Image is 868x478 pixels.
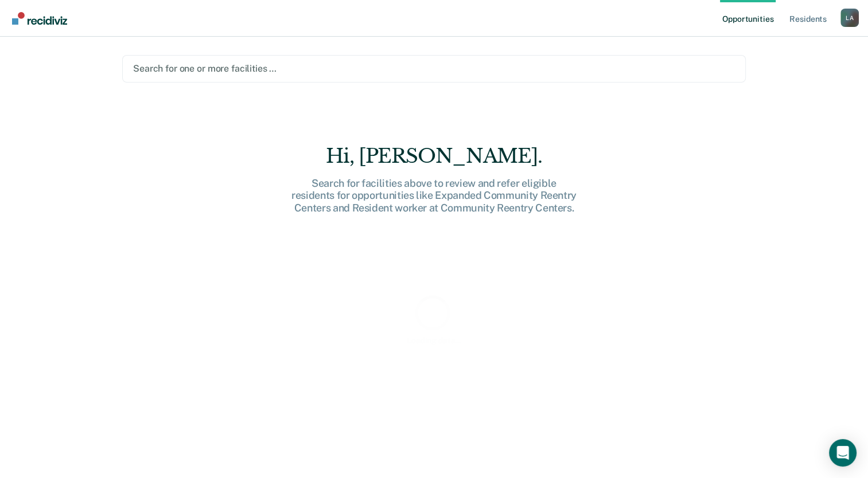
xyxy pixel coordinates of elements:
[840,9,859,27] button: Profile dropdown button
[840,9,859,27] div: L A
[829,439,857,467] div: Open Intercom Messenger
[251,144,618,168] div: Hi, [PERSON_NAME].
[12,12,67,25] img: Recidiviz
[251,177,618,214] div: Search for facilities above to review and refer eligible residents for opportunities like Expande...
